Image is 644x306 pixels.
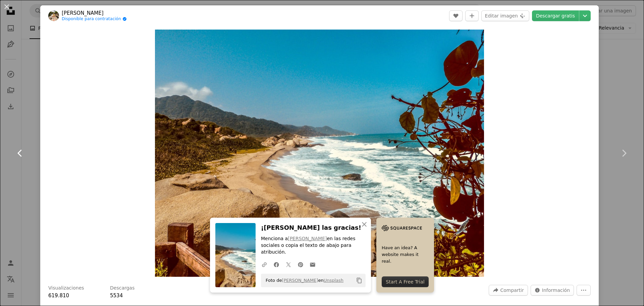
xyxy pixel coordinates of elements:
div: Start A Free Trial [382,276,429,287]
h3: Visualizaciones [48,285,84,292]
img: Ve al perfil de Azzedine Rouichi [48,10,59,21]
button: Elegir el tamaño de descarga [579,10,591,21]
button: Me gusta [449,10,463,21]
a: [PERSON_NAME] [282,278,318,283]
a: Have an idea? A website makes it real.Start A Free Trial [376,218,434,293]
a: Comparte por correo electrónico [307,258,319,271]
span: Compartir [500,285,524,295]
a: [PERSON_NAME] [62,10,127,16]
button: Ampliar en esta imagen [155,30,484,277]
button: Estadísticas sobre esta imagen [531,285,574,296]
h3: ¡[PERSON_NAME] las gracias! [261,223,366,233]
button: Compartir esta imagen [489,285,528,296]
a: Comparte en Facebook [270,258,282,271]
button: Más acciones [577,285,591,296]
a: Comparte en Twitter [282,258,294,271]
a: Siguiente [604,121,644,185]
span: 5534 [110,293,123,299]
a: [PERSON_NAME] [288,236,327,241]
img: Formación rocosa marrón cerca del cuerpo de agua durante el día [155,30,484,277]
span: 619.810 [48,293,69,299]
h3: Descargas [110,285,135,292]
a: Disponible para contratación [62,16,127,22]
a: Comparte en Pinterest [294,258,307,271]
button: Editar imagen [481,10,529,21]
p: Menciona a en las redes sociales o copia el texto de abajo para atribución. [261,235,366,256]
a: Unsplash [324,278,343,283]
span: Información [542,285,570,295]
span: Have an idea? A website makes it real. [382,245,429,265]
a: Descargar gratis [532,10,579,21]
button: Añade a la colección [465,10,479,21]
span: Foto de en [262,275,343,286]
button: Copiar al portapapeles [354,275,365,286]
img: file-1705255347840-230a6ab5bca9image [382,223,422,233]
